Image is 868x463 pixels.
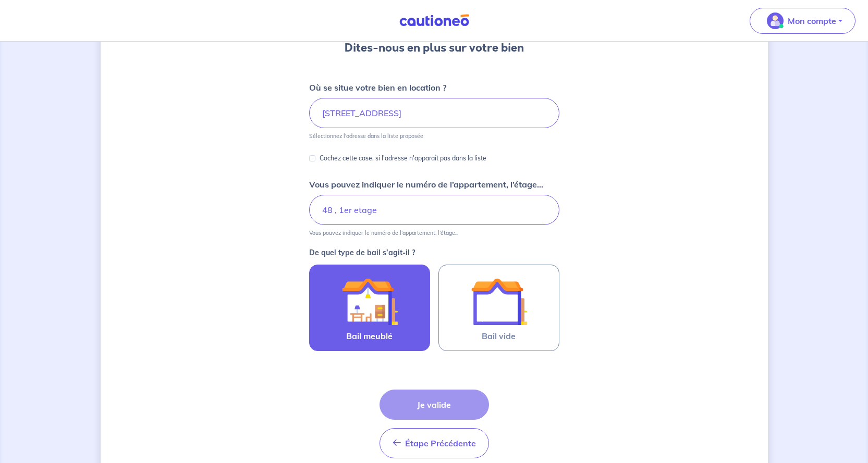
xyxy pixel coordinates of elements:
[309,178,543,191] p: Vous pouvez indiquer le numéro de l’appartement, l’étage...
[750,8,855,34] button: illu_account_valid_menu.svgMon compte
[341,273,398,330] img: illu_furnished_lease.svg
[395,14,473,27] img: Cautioneo
[471,273,527,330] img: illu_empty_lease.svg
[380,428,489,458] button: Étape Précédente
[309,195,559,225] input: Appartement 2
[482,330,516,342] span: Bail vide
[788,15,836,27] p: Mon compte
[309,132,423,140] p: Sélectionnez l'adresse dans la liste proposée
[309,81,446,94] p: Où se situe votre bien en location ?
[346,330,393,342] span: Bail meublé
[309,229,458,236] p: Vous pouvez indiquer le numéro de l’appartement, l’étage...
[320,152,486,165] p: Cochez cette case, si l'adresse n'apparaît pas dans la liste
[309,249,559,256] p: De quel type de bail s’agit-il ?
[309,98,559,128] input: 2 rue de paris, 59000 lille
[405,438,476,448] span: Étape Précédente
[767,12,784,29] img: illu_account_valid_menu.svg
[345,40,524,56] h3: Dites-nous en plus sur votre bien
